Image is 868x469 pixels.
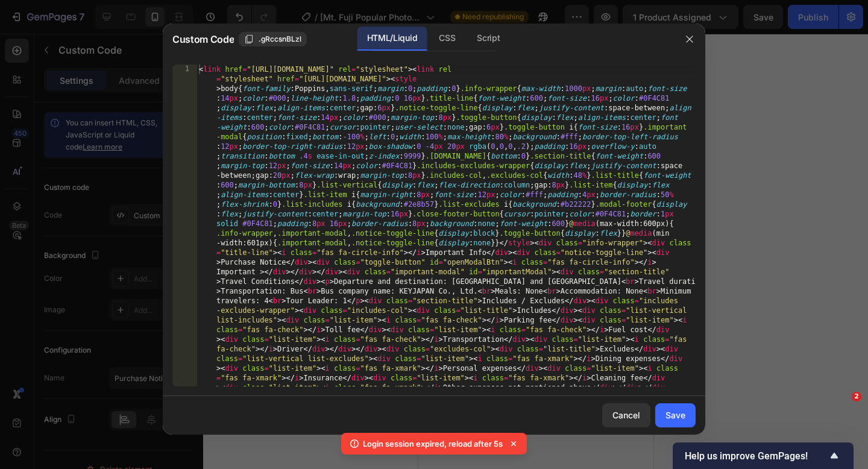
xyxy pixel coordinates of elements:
div: HTML/Liquid [357,27,427,51]
span: Help us improve GemPages! [685,450,827,462]
div: Script [467,27,509,51]
button: Show survey - Help us improve GemPages! [685,449,841,463]
iframe: Intercom live chat [827,410,856,439]
p: Login session expired, reload after 5s [363,438,503,450]
div: Save [665,409,685,421]
div: CSS [429,27,465,51]
span: .gRccsnBLzl [259,34,301,45]
button: .gRccsnBLzl [239,32,307,46]
button: Cancel [602,403,650,427]
button: Save [655,403,696,427]
div: Cancel [612,409,640,421]
span: 2 [852,392,861,401]
span: Custom Code [172,32,234,46]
